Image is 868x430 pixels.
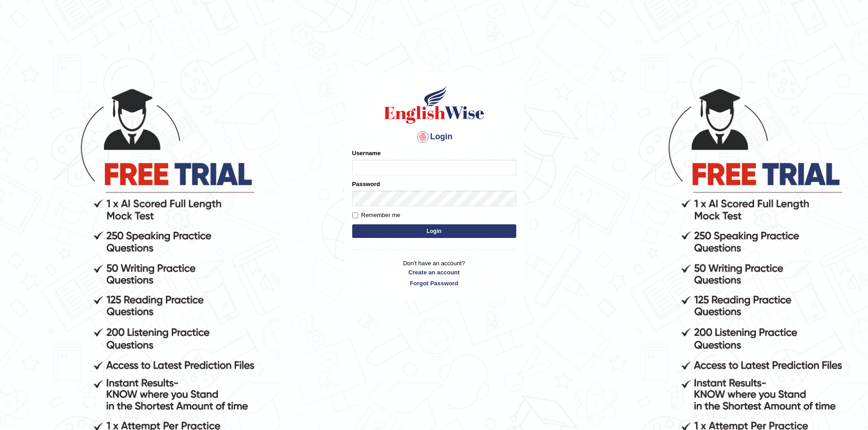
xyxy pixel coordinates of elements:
a: Create an account [352,268,516,277]
a: Forgot Password [352,279,516,288]
img: Logo of English Wise sign in for intelligent practice with AI [382,84,486,125]
label: Remember me [352,211,401,220]
button: Login [352,224,516,238]
input: Remember me [352,212,358,218]
p: Don't have an account? [352,259,516,287]
h4: Login [352,130,516,144]
label: Username [352,149,381,157]
label: Password [352,180,380,188]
